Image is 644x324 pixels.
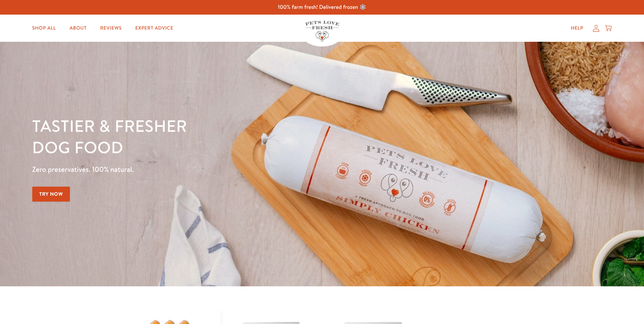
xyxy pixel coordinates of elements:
[32,116,419,158] h1: Tastier & fresher dog food
[27,21,61,35] a: Shop All
[130,21,179,35] a: Expert Advice
[32,163,419,176] p: Zero preservatives. 100% natural.
[64,21,92,35] a: About
[32,186,70,202] a: Try Now
[565,21,589,35] a: Help
[95,21,127,35] a: Reviews
[305,21,339,41] img: Pets Love Fresh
